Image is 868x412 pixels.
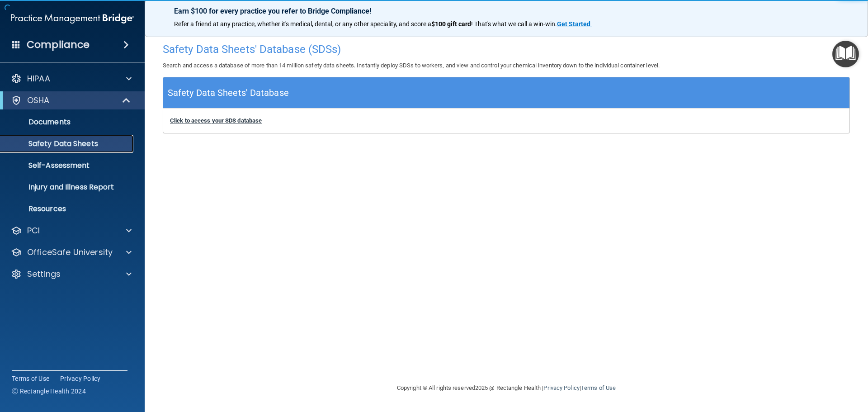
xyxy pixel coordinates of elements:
[471,20,557,28] span: ! That's what we call a win-win.
[163,60,850,71] p: Search and access a database of more than 14 million safety data sheets. Instantly deploy SDSs to...
[6,118,129,127] p: Documents
[12,387,86,396] span: Ⓒ Rectangle Health 2024
[11,73,132,84] a: HIPAA
[27,225,40,236] p: PCI
[6,161,129,170] p: Self-Assessment
[581,384,616,391] a: Terms of Use
[163,43,850,55] h4: Safety Data Sheets' Database (SDSs)
[6,204,129,213] p: Resources
[557,20,592,28] a: Get Started
[174,7,839,15] p: Earn $100 for every practice you refer to Bridge Compliance!
[11,247,132,258] a: OfficeSafe University
[27,247,113,258] p: OfficeSafe University
[11,95,131,106] a: OSHA
[27,95,50,106] p: OSHA
[11,9,134,28] img: PMB logo
[341,374,671,403] div: Copyright © All rights reserved 2025 @ Rectangle Health | |
[168,85,289,101] h5: Safety Data Sheets' Database
[557,20,590,28] strong: Get Started
[832,41,859,67] button: Open Resource Center
[27,269,61,279] p: Settings
[11,225,132,236] a: PCI
[6,139,129,148] p: Safety Data Sheets
[11,269,132,279] a: Settings
[174,20,431,28] span: Refer a friend at any practice, whether it's medical, dental, or any other speciality, and score a
[431,20,471,28] strong: $100 gift card
[543,384,579,391] a: Privacy Policy
[12,374,49,383] a: Terms of Use
[27,38,90,51] h4: Compliance
[60,374,101,383] a: Privacy Policy
[27,73,50,84] p: HIPAA
[6,183,129,192] p: Injury and Illness Report
[170,117,262,124] a: Click to access your SDS database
